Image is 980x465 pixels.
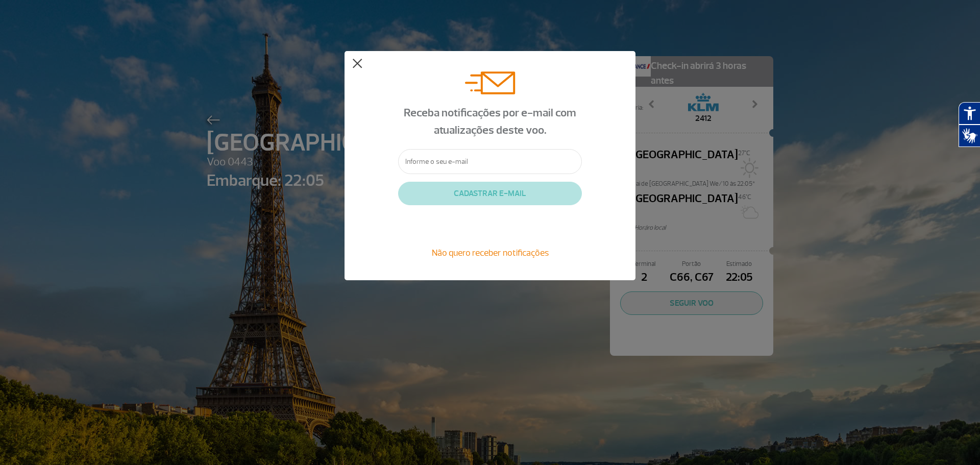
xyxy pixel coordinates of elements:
div: Plugin de acessibilidade da Hand Talk. [959,102,980,147]
input: Informe o seu e-mail [398,149,582,174]
button: CADASTRAR E-MAIL [398,182,582,205]
span: Receba notificações por e-mail com atualizações deste voo. [404,106,576,137]
button: Abrir tradutor de língua de sinais. [959,125,980,147]
button: Abrir recursos assistivos. [959,102,980,125]
span: Não quero receber notificações [432,247,549,258]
